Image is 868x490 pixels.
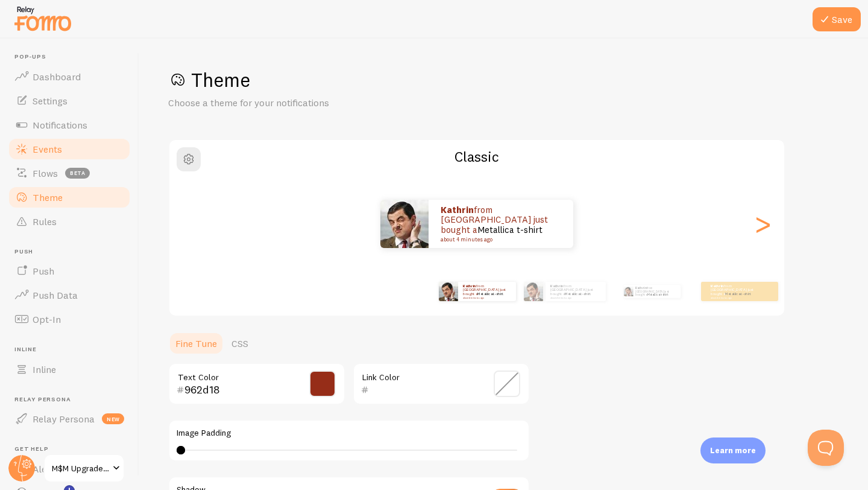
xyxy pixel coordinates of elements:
[65,168,90,179] span: beta
[7,65,131,89] a: Dashboard
[524,282,543,301] img: Fomo
[565,291,591,296] a: Metallica t-shirt
[224,331,256,355] a: CSS
[169,147,784,166] h2: Classic
[463,284,476,288] strong: Kathrin
[7,209,131,234] a: Rules
[168,68,839,92] h1: Theme
[647,293,668,296] a: Metallica t-shirt
[710,445,756,456] p: Learn more
[700,437,766,463] div: Learn more
[550,284,564,288] strong: Kathrin
[7,283,131,307] a: Push Data
[33,167,58,179] span: Flows
[7,307,131,331] a: Opt-In
[477,291,503,296] a: Metallica t-shirt
[52,461,109,476] span: M$M Upgrade Bundle
[550,284,601,299] p: from [GEOGRAPHIC_DATA] just bought a
[635,286,647,290] strong: Kathrin
[168,96,458,110] p: Choose a theme for your notifications
[7,259,131,283] a: Push
[635,285,676,298] p: from [GEOGRAPHIC_DATA] just bought a
[7,185,131,209] a: Theme
[43,454,125,483] a: M$M Upgrade Bundle
[441,204,474,215] strong: Kathrin
[623,287,633,296] img: Fomo
[33,215,57,227] span: Rules
[14,396,131,404] span: Relay Persona
[33,265,54,277] span: Push
[33,119,87,131] span: Notifications
[808,430,844,466] iframe: Help Scout Beacon - Open
[33,413,95,425] span: Relay Persona
[14,445,131,453] span: Get Help
[441,237,558,243] small: about 4 minutes ago
[14,53,131,61] span: Pop-ups
[725,291,751,296] a: Metallica t-shirt
[550,296,600,299] small: about 4 minutes ago
[13,3,73,34] img: fomo-relay-logo-orange.svg
[14,248,131,256] span: Push
[711,296,758,299] small: about 4 minutes ago
[7,407,131,431] a: Relay Persona new
[7,161,131,185] a: Flows beta
[168,331,224,355] a: Fine Tune
[33,191,63,203] span: Theme
[177,428,521,439] label: Image Padding
[463,296,510,299] small: about 4 minutes ago
[33,71,81,83] span: Dashboard
[463,284,511,299] p: from [GEOGRAPHIC_DATA] just bought a
[7,357,131,381] a: Inline
[7,113,131,137] a: Notifications
[477,224,542,235] a: Metallica t-shirt
[755,180,770,267] div: Next slide
[711,284,759,299] p: from [GEOGRAPHIC_DATA] just bought a
[33,95,68,107] span: Settings
[439,282,458,301] img: Fomo
[102,413,124,424] span: new
[7,89,131,113] a: Settings
[33,313,61,325] span: Opt-In
[711,284,724,288] strong: Kathrin
[33,363,56,375] span: Inline
[33,143,62,155] span: Events
[441,205,561,243] p: from [GEOGRAPHIC_DATA] just bought a
[33,289,78,301] span: Push Data
[7,137,131,161] a: Events
[380,200,429,248] img: Fomo
[14,346,131,354] span: Inline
